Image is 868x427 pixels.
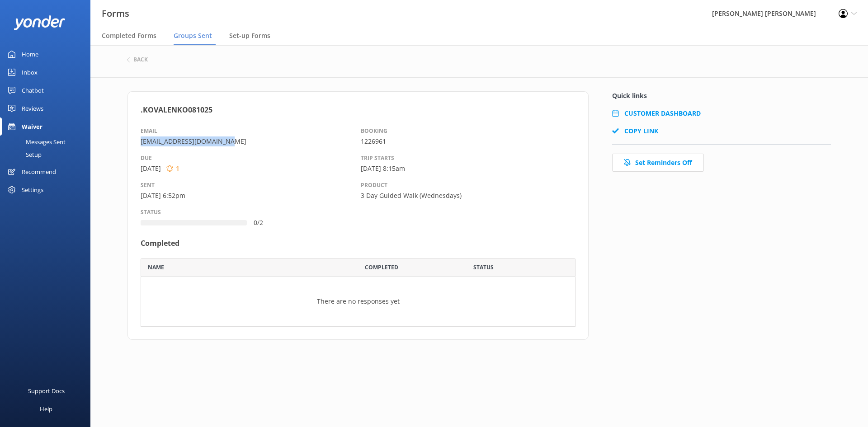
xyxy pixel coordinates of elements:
[22,163,56,181] div: Recommend
[174,31,212,40] span: Groups Sent
[22,45,38,63] div: Home
[141,154,152,162] span: DUE
[624,127,658,135] span: COPY LINK
[14,15,66,30] img: yonder-white-logo.png
[22,81,44,99] div: Chatbot
[361,136,576,146] p: 1226961
[22,99,43,117] div: Reviews
[5,136,66,148] div: Messages Sent
[141,164,161,174] p: [DATE]
[317,296,400,306] p: There are no responses yet
[141,277,576,326] div: grid
[141,104,576,116] h4: .KOVALENKO081025
[361,154,394,162] span: TRIP STARTS
[5,148,42,161] div: Setup
[473,263,494,272] span: Status
[141,136,361,146] p: [EMAIL_ADDRESS][DOMAIN_NAME]
[141,127,157,135] span: EMAIL
[361,191,576,201] p: 3 Day Guided Walk (Wednesdays)
[133,57,148,62] h6: back
[624,109,701,117] a: CUSTOMER DASHBOARD
[28,382,65,400] div: Support Docs
[148,263,164,272] span: Name
[141,238,576,249] h4: Completed
[176,164,179,174] p: 1
[612,91,831,100] h4: Quick links
[612,154,704,172] button: Set Reminders Off
[22,181,43,199] div: Settings
[5,136,90,148] a: Messages Sent
[361,127,387,135] span: BOOKING
[40,400,52,418] div: Help
[361,164,576,174] p: [DATE] 8:15am
[254,218,276,228] p: 0 / 2
[102,31,156,40] span: Completed Forms
[5,148,90,161] a: Setup
[141,208,161,216] span: STATUS
[22,63,38,81] div: Inbox
[361,181,387,189] span: PRODUCT
[102,6,129,21] h3: Forms
[22,117,42,136] div: Waiver
[127,57,148,62] button: back
[141,181,155,189] span: SENT
[365,263,398,272] span: Completed
[141,191,361,201] p: [DATE] 6:52pm
[229,31,270,40] span: Set-up Forms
